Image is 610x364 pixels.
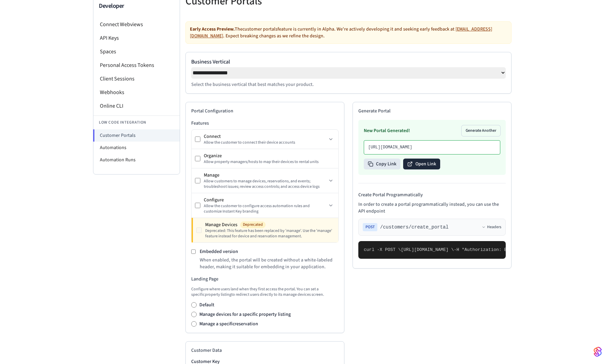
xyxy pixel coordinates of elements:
label: Manage a specific reservation [199,321,258,327]
a: [EMAIL_ADDRESS][DOMAIN_NAME] [190,26,492,39]
div: Manage Devices [205,221,335,228]
li: Personal Access Tokens [93,58,180,72]
h2: Customer Data [191,347,339,354]
li: Automation Runs [93,154,180,166]
button: Open Link [403,159,440,169]
div: Allow customers to manage devices, reservations, and events; troubleshoot issues; review access c... [204,179,327,189]
label: Default [199,302,214,308]
img: SeamLogoGradient.69752ec5.svg [594,346,602,357]
div: Connect [204,133,327,140]
span: [URL][DOMAIN_NAME] \ [401,247,454,252]
p: When enabled, the portal will be created without a white-labeled header, making it suitable for e... [200,257,339,270]
label: Embedded version [200,248,238,255]
p: Select the business vertical that best matches your product. [191,81,506,88]
div: Deprecated: This feature has been replaced by 'manage'. Use the 'manage' feature instead for devi... [205,228,335,239]
li: API Keys [93,31,180,45]
button: Generate Another [462,125,500,136]
div: Allow the customer to connect their device accounts [204,140,327,145]
h3: New Portal Generated! [364,127,410,134]
span: -H "Authorization: Bearer seam_api_key_123456" \ [454,247,581,252]
div: Allow property managers/hosts to map their devices to rental units [204,159,335,165]
button: Copy Link [364,159,400,169]
span: Deprecated [240,221,266,228]
li: Webhooks [93,86,180,99]
div: Organize [204,152,335,159]
h2: Portal Configuration [191,108,339,114]
strong: Early Access Preview. [190,26,235,33]
div: The customer portals feature is currently in Alpha. We're actively developing it and seeking earl... [185,21,512,44]
h4: Create Portal Programmatically [358,192,506,198]
span: POST [363,223,377,231]
li: Client Sessions [93,72,180,86]
h3: Developer [99,1,174,11]
label: Manage devices for a specific property listing [199,311,291,318]
p: [URL][DOMAIN_NAME] [368,145,496,150]
div: Manage [204,172,327,179]
div: Configure [204,197,327,203]
span: curl -X POST \ [364,247,401,252]
button: Headers [482,224,501,230]
li: Customer Portals [93,129,180,142]
h3: Features [191,120,339,127]
p: Configure where users land when they first access the portal. You can set a specific property lis... [191,287,339,297]
p: In order to create a portal programmatically instead, you can use the API endpoint [358,201,506,215]
li: Automations [93,142,180,154]
h2: Generate Portal [358,108,506,114]
li: Connect Webviews [93,18,180,31]
div: Allow the customer to configure access automation rules and customize Instant Key branding [204,203,327,214]
label: Customer Key [191,359,339,364]
li: Online CLI [93,99,180,113]
span: /customers/create_portal [380,224,449,231]
label: Business Vertical [191,58,506,66]
h3: Landing Page [191,276,339,283]
li: Low Code Integration [93,115,180,129]
li: Spaces [93,45,180,58]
